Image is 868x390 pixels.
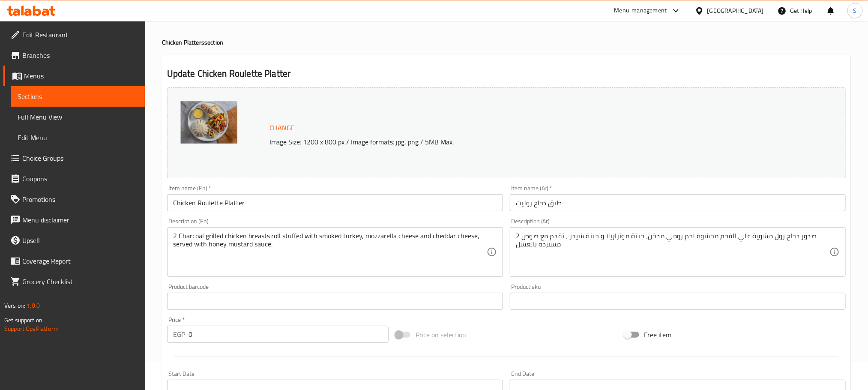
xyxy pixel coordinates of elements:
[4,300,25,311] span: Version:
[167,293,503,310] input: Please enter product barcode
[614,6,667,16] div: Menu-management
[11,86,145,107] a: Sections
[22,174,138,184] span: Coupons
[189,326,389,343] input: Please enter price
[11,107,145,127] a: Full Menu View
[24,71,138,81] span: Menus
[173,232,487,273] textarea: 2 Charcoal grilled chicken breasts roll stuffed with smoked turkey, mozzarella cheese and cheddar...
[266,137,755,147] p: Image Size: 1200 x 800 px / Image formats: jpg, png / 5MB Max.
[3,168,145,189] a: Coupons
[4,315,44,326] span: Get support on:
[22,235,138,246] span: Upsell
[167,67,846,80] h2: Update Chicken Roulette Platter
[707,6,764,15] div: [GEOGRAPHIC_DATA]
[22,194,138,204] span: Promotions
[516,232,829,273] textarea: 2 صدور دجاج رول مشوية علي الفحم محشوة لحم رومي مدخن، جبنة موتزاريلا و جبنة شيدر ، تقدم مع صوص مست...
[11,127,145,148] a: Edit Menu
[180,101,237,144] img: Chicken_Roulette_637474480889635890.jpg
[3,24,145,45] a: Edit Restaurant
[3,230,145,251] a: Upsell
[22,215,138,225] span: Menu disclaimer
[27,300,40,311] span: 1.0.0
[3,66,145,86] a: Menus
[266,119,299,137] button: Change
[22,256,138,266] span: Coverage Report
[416,330,466,340] span: Price on selection
[22,50,138,60] span: Branches
[644,330,672,340] span: Free item
[18,132,138,143] span: Edit Menu
[22,276,138,287] span: Grocery Checklist
[18,91,138,102] span: Sections
[22,153,138,163] span: Choice Groups
[3,148,145,168] a: Choice Groups
[167,194,503,211] input: Enter name En
[3,210,145,230] a: Menu disclaimer
[510,293,846,310] input: Please enter product sku
[3,45,145,66] a: Branches
[4,323,59,334] a: Support.OpsPlatform
[269,122,295,134] span: Change
[162,38,851,47] h4: Chicken Platters section
[173,329,185,339] p: EGP
[22,30,138,40] span: Edit Restaurant
[3,271,145,292] a: Grocery Checklist
[510,194,846,211] input: Enter name Ar
[3,251,145,271] a: Coverage Report
[3,189,145,210] a: Promotions
[853,6,857,15] span: S
[18,112,138,122] span: Full Menu View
